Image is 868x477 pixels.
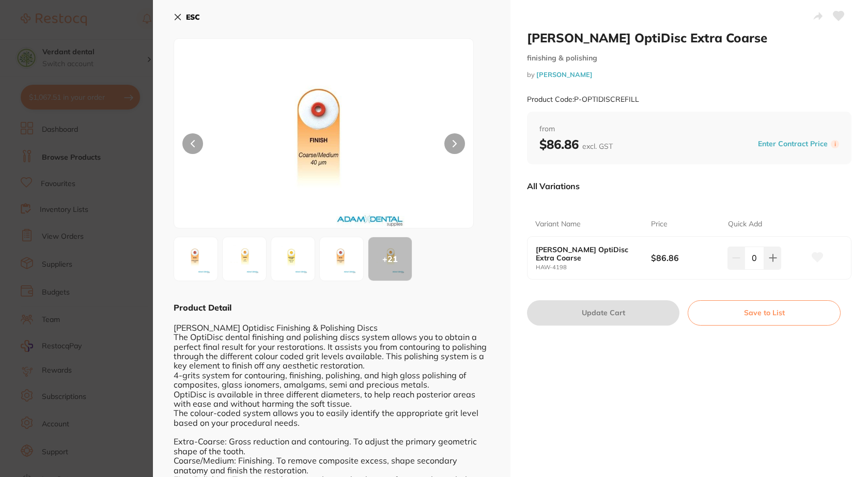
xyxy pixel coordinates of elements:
button: Enter Contract Price [755,139,831,149]
p: Quick Add [728,219,762,229]
small: by [527,71,851,79]
span: excl. GST [582,142,613,151]
small: finishing & polishing [527,54,851,63]
button: Update Cart [527,300,679,325]
b: [PERSON_NAME] OptiDisc Extra Coarse [536,245,639,262]
small: HAW-4198 [536,264,651,271]
img: MTgzLmpwZw [274,240,312,278]
img: MTgxLmpwZw [234,65,414,228]
b: $86.86 [651,252,720,264]
label: i [831,140,839,148]
span: from [539,124,839,134]
img: MTgxLmpwZw [177,240,214,278]
a: [PERSON_NAME] [536,70,593,79]
div: + 21 [368,237,412,281]
button: ESC [174,8,200,26]
p: All Variations [527,181,580,191]
b: ESC [186,12,200,22]
button: Save to List [688,300,841,325]
b: $86.86 [539,136,613,152]
img: MTg0LmpwZw [323,240,360,278]
p: Variant Name [535,219,581,229]
button: +21 [368,237,412,281]
h2: [PERSON_NAME] OptiDisc Extra Coarse [527,30,851,45]
small: Product Code: P-OPTIDISCREFILL [527,95,639,104]
p: Price [651,219,668,229]
b: Product Detail [174,302,231,313]
img: MTgyLmpwZw [226,240,263,278]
